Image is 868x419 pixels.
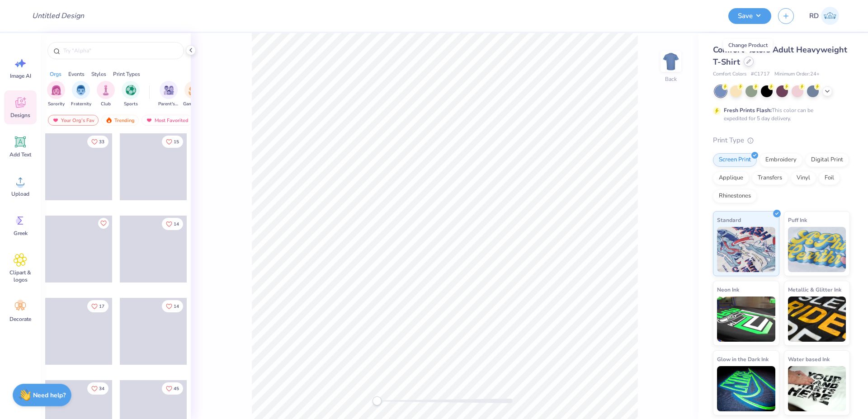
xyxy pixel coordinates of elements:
img: Metallic & Glitter Ink [788,297,846,342]
img: Sports Image [126,85,136,95]
input: Untitled Design [25,7,91,25]
span: Neon Ink [717,285,739,294]
button: filter button [97,81,115,108]
span: 45 [174,386,179,391]
div: filter for Sports [122,81,140,108]
img: Neon Ink [717,297,775,342]
div: Foil [819,171,840,185]
span: 15 [174,140,179,144]
div: Back [665,75,677,83]
button: Like [162,382,183,395]
div: Digital Print [805,153,849,167]
span: Fraternity [71,101,91,108]
span: Water based Ink [788,354,830,364]
div: Accessibility label [373,396,382,405]
div: Screen Print [713,153,757,167]
img: Standard [717,227,775,272]
div: Your Org's Fav [48,115,99,126]
strong: Fresh Prints Flash: [724,107,772,114]
span: 33 [99,140,104,144]
img: Fraternity Image [76,85,86,95]
img: Glow in the Dark Ink [717,366,775,411]
img: most_fav.gif [52,117,59,123]
span: Greek [14,230,28,237]
div: Rhinestones [713,189,757,203]
div: Events [68,70,85,78]
img: Parent's Weekend Image [164,85,174,95]
button: filter button [122,81,140,108]
img: most_fav.gif [146,117,153,123]
button: Like [98,218,109,229]
div: Trending [101,115,139,126]
button: filter button [71,81,91,108]
img: Rommel Del Rosario [821,7,839,25]
button: Like [162,136,183,148]
input: Try "Alpha" [62,46,178,55]
span: 14 [174,304,179,309]
button: Like [87,382,108,395]
span: Parent's Weekend [158,101,179,108]
span: 14 [174,222,179,226]
span: Sports [124,101,138,108]
span: Comfort Colors Adult Heavyweight T-Shirt [713,44,847,67]
button: filter button [183,81,204,108]
span: Upload [11,190,29,198]
span: 17 [99,304,104,309]
span: Puff Ink [788,215,807,225]
span: Standard [717,215,741,225]
div: Print Type [713,135,850,146]
span: Clipart & logos [5,269,35,283]
span: Image AI [10,72,31,80]
img: Back [662,52,680,71]
img: Puff Ink [788,227,846,272]
img: Sorority Image [51,85,61,95]
div: filter for Club [97,81,115,108]
span: Metallic & Glitter Ink [788,285,841,294]
img: trending.gif [105,117,113,123]
button: Like [162,218,183,230]
div: filter for Sorority [47,81,65,108]
div: Transfers [752,171,788,185]
button: filter button [158,81,179,108]
div: filter for Fraternity [71,81,91,108]
span: 34 [99,386,104,391]
button: Like [162,300,183,312]
span: Add Text [9,151,31,158]
div: Print Types [113,70,140,78]
button: Save [728,8,771,24]
div: Vinyl [791,171,816,185]
div: Most Favorited [142,115,193,126]
button: Like [87,300,108,312]
img: Club Image [101,85,111,95]
button: Like [87,136,108,148]
div: Orgs [50,70,61,78]
span: Club [101,101,111,108]
span: Comfort Colors [713,71,746,78]
span: Minimum Order: 24 + [774,71,820,78]
img: Water based Ink [788,366,846,411]
span: RD [809,11,819,21]
div: filter for Parent's Weekend [158,81,179,108]
a: RD [805,7,843,25]
span: Sorority [48,101,65,108]
span: # C1717 [751,71,770,78]
span: Designs [10,112,30,119]
img: Game Day Image [189,85,199,95]
div: Change Product [723,39,773,52]
span: Decorate [9,315,31,323]
div: This color can be expedited for 5 day delivery. [724,106,835,122]
strong: Need help? [33,391,66,400]
span: Game Day [183,101,204,108]
button: filter button [47,81,65,108]
div: Applique [713,171,749,185]
div: Styles [91,70,106,78]
div: Embroidery [759,153,802,167]
span: Glow in the Dark Ink [717,354,769,364]
div: filter for Game Day [183,81,204,108]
